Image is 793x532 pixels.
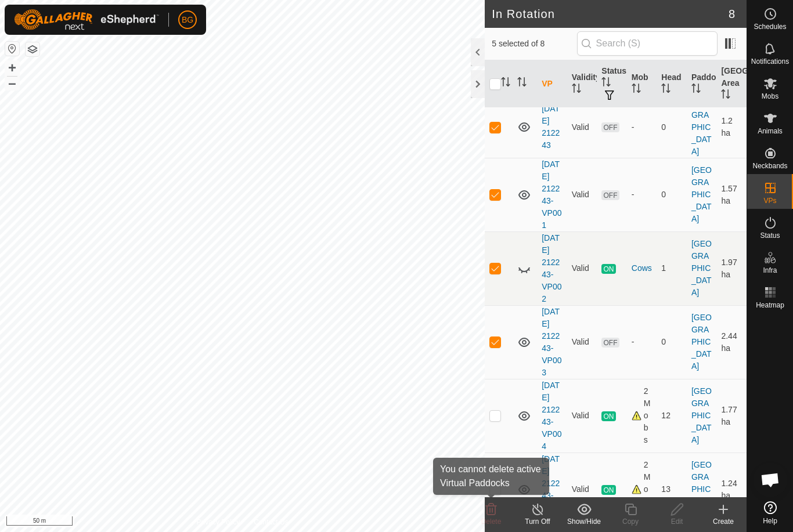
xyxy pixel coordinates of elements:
[182,14,193,26] span: BG
[254,517,288,527] a: Contact Us
[632,121,653,133] div: -
[691,460,712,518] a: [GEOGRAPHIC_DATA]
[481,517,502,526] span: Delete
[501,79,510,88] p-sorticon: Activate to sort
[5,61,19,75] button: +
[607,516,654,527] div: Copy
[26,42,39,56] button: Map Layers
[601,122,619,132] span: OFF
[632,85,641,95] p-sorticon: Activate to sort
[763,197,776,204] span: VPs
[691,98,712,156] a: [GEOGRAPHIC_DATA]
[657,60,687,108] th: Head
[691,85,701,95] p-sorticon: Activate to sort
[627,60,657,108] th: Mob
[716,379,747,453] td: 1.77 ha
[691,165,712,223] a: [GEOGRAPHIC_DATA]
[762,93,778,100] span: Mobs
[567,231,597,305] td: Valid
[691,386,712,444] a: [GEOGRAPHIC_DATA]
[492,7,729,21] h2: In Rotation
[661,85,671,95] p-sorticon: Activate to sort
[691,239,712,297] a: [GEOGRAPHIC_DATA]
[752,162,787,169] span: Neckbands
[760,232,780,239] span: Status
[716,305,747,379] td: 2.44 ha
[492,38,576,50] span: 5 selected of 8
[716,158,747,231] td: 1.57 ha
[716,231,747,305] td: 1.97 ha
[747,497,793,529] a: Help
[657,305,687,379] td: 0
[700,516,747,527] div: Create
[597,60,627,108] th: Status
[601,485,615,495] span: ON
[601,338,619,348] span: OFF
[517,79,527,88] p-sorticon: Activate to sort
[567,305,597,379] td: Valid
[567,453,597,526] td: Valid
[514,516,561,527] div: Turn Off
[754,23,786,30] span: Schedules
[197,517,240,527] a: Privacy Policy
[763,517,777,524] span: Help
[654,516,700,527] div: Edit
[657,158,687,231] td: 0
[753,462,788,497] div: Open chat
[567,96,597,158] td: Valid
[567,158,597,231] td: Valid
[601,411,615,421] span: ON
[751,58,789,65] span: Notifications
[542,307,561,377] a: [DATE] 212243-VP003
[572,85,581,95] p-sorticon: Activate to sort
[758,128,783,135] span: Animals
[5,76,19,90] button: –
[657,379,687,453] td: 12
[632,189,653,201] div: -
[657,453,687,526] td: 13
[632,459,653,520] div: 2 Mobs
[542,381,561,451] a: [DATE] 212243-VP004
[542,233,561,303] a: [DATE] 212243-VP002
[577,31,718,56] input: Search (S)
[542,454,561,524] a: [DATE] 212243-VP005
[721,91,730,100] p-sorticon: Activate to sort
[657,96,687,158] td: 0
[561,516,607,527] div: Show/Hide
[716,453,747,526] td: 1.24 ha
[632,336,653,348] div: -
[716,60,747,108] th: [GEOGRAPHIC_DATA] Area
[567,379,597,453] td: Valid
[687,60,717,108] th: Paddock
[14,9,159,30] img: Gallagher Logo
[542,160,561,230] a: [DATE] 212243-VP001
[691,313,712,371] a: [GEOGRAPHIC_DATA]
[537,60,567,108] th: VP
[657,231,687,305] td: 1
[567,60,597,108] th: Validity
[756,302,784,309] span: Heatmap
[763,267,777,274] span: Infra
[716,96,747,158] td: 1.2 ha
[729,5,735,23] span: 8
[601,190,619,200] span: OFF
[601,264,615,274] span: ON
[601,79,611,88] p-sorticon: Activate to sort
[5,42,19,56] button: Reset Map
[632,262,653,274] div: Cows
[632,385,653,446] div: 2 Mobs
